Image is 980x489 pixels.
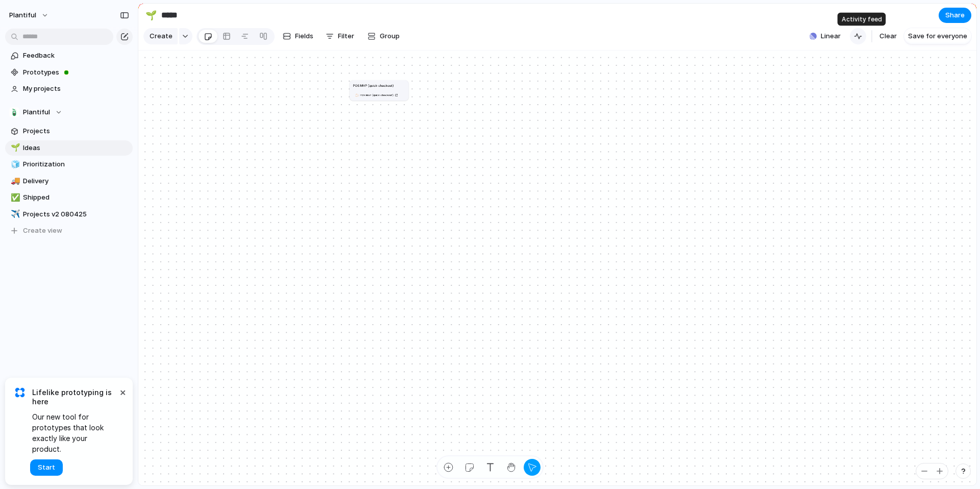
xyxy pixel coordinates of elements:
[5,140,133,156] a: 🌱Ideas
[5,174,133,189] a: 🚚Delivery
[805,29,845,44] button: Linear
[11,192,18,204] div: ✅
[362,28,405,44] button: Group
[30,459,63,476] button: Start
[23,107,50,117] span: Plantiful
[143,28,178,44] button: Create
[5,207,133,222] a: ✈️Projects v2 080425
[23,226,62,236] span: Create view
[9,10,36,20] span: Plantiful
[908,31,967,41] span: Save for everyone
[279,28,317,44] button: Fields
[9,209,19,219] button: ✈️
[23,159,129,169] span: Prioritization
[32,411,117,454] span: Our new tool for prototypes that look exactly like your product.
[32,388,117,406] span: Lifelike prototyping is here
[11,208,18,220] div: ✈️
[145,8,157,22] div: 🌱
[9,143,19,153] button: 🌱
[5,65,133,80] a: Prototypes
[5,7,54,23] button: Plantiful
[5,223,133,238] button: Create view
[380,31,400,41] span: Group
[5,157,133,172] a: 🧊Prioritization
[143,7,159,23] button: 🌱
[879,31,897,41] span: Clear
[9,176,19,186] button: 🚚
[353,92,400,97] a: POS MVP (quick-checkout)
[23,126,129,136] span: Projects
[5,48,133,63] a: Feedback
[939,8,971,23] button: Share
[11,175,18,187] div: 🚚
[9,192,19,203] button: ✅
[38,462,55,473] span: Start
[295,31,313,41] span: Fields
[353,83,394,88] h1: POS MVP (quick-checkout)
[945,10,965,20] span: Share
[9,159,19,169] button: 🧊
[23,192,129,203] span: Shipped
[322,28,358,44] button: Filter
[23,143,129,153] span: Ideas
[5,81,133,96] a: My projects
[838,13,886,26] div: Activity feed
[23,84,129,94] span: My projects
[338,31,354,41] span: Filter
[5,105,133,120] button: Plantiful
[11,159,18,170] div: 🧊
[150,31,173,41] span: Create
[23,67,129,78] span: Prototypes
[360,93,393,97] span: POS MVP (quick-checkout)
[23,51,129,61] span: Feedback
[5,190,133,205] a: ✅Shipped
[11,142,18,154] div: 🌱
[875,28,901,44] button: Clear
[904,28,971,44] button: Save for everyone
[23,176,129,186] span: Delivery
[23,209,129,219] span: Projects v2 080425
[5,124,133,139] a: Projects
[116,386,129,398] button: Dismiss
[821,31,841,41] span: Linear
